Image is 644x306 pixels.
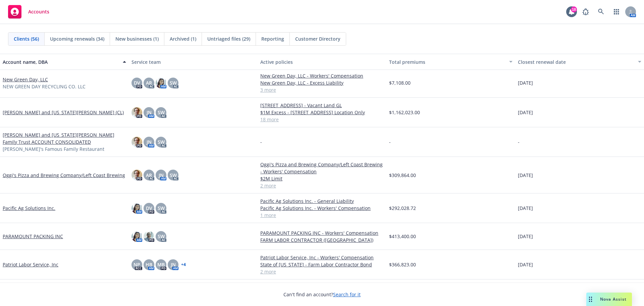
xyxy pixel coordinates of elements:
[260,102,384,109] a: [STREET_ADDRESS] - Vacant Land GL
[389,172,416,179] span: $309,864.00
[131,58,255,65] div: Service team
[518,138,520,145] span: -
[260,229,384,236] a: PARAMOUNT PACKING INC - Workers' Compensation
[389,233,416,240] span: $413,400.00
[260,116,384,123] a: 18 more
[518,205,533,212] span: [DATE]
[3,83,86,90] span: NEW GREEN DAY RECYCLING CO. LLC
[518,233,533,240] span: [DATE]
[158,205,165,212] span: SW
[518,261,533,268] span: [DATE]
[260,261,384,268] a: State of [US_STATE] - Farm Labor Contractor Bond
[333,291,361,298] a: Search for it
[144,231,154,242] img: photo
[156,78,166,88] img: photo
[518,79,533,86] span: [DATE]
[295,35,340,42] span: Customer Directory
[600,296,627,302] span: Nova Assist
[260,268,384,275] a: 2 more
[207,35,250,42] span: Untriaged files (29)
[283,291,361,298] span: Can't find an account?
[158,233,165,240] span: SW
[3,131,126,145] a: [PERSON_NAME] and [US_STATE][PERSON_NAME] Family Trust ACCOUNT CONSOLIDATED
[261,35,284,42] span: Reporting
[131,137,142,147] img: photo
[515,54,644,70] button: Closest renewal date
[3,261,58,268] a: Patriot Labor Service, Inc
[3,58,119,65] div: Account name, DBA
[518,172,533,179] span: [DATE]
[260,205,384,212] a: Pacific Ag Solutions Inc. - Workers' Compensation
[260,72,384,79] a: New Green Day, LLC - Workers' Compensation
[147,138,152,145] span: JN
[3,205,55,212] a: Pacific Ag Solutions Inc.
[171,261,176,268] span: JN
[260,254,384,261] a: Patriot Labor Service, Inc - Workers' Compensation
[170,35,196,42] span: Archived (1)
[3,172,125,179] a: Oggi's Pizza and Brewing Company/Left Coast Brewing
[586,293,632,306] button: Nova Assist
[389,109,420,116] span: $1,162,023.00
[579,5,592,18] a: Report a Bug
[146,205,152,212] span: DV
[594,5,608,18] a: Search
[158,138,165,145] span: SW
[3,145,104,152] span: [PERSON_NAME]'s Famous Family Restaurant
[5,2,52,21] a: Accounts
[610,5,623,18] a: Switch app
[260,58,384,65] div: Active policies
[260,79,384,86] a: New Green Day, LLC - Excess Liability
[170,172,177,179] span: SW
[260,182,384,189] a: 2 more
[146,172,152,179] span: AR
[386,54,515,70] button: Total premiums
[170,79,177,86] span: SW
[157,261,165,268] span: MB
[260,138,262,145] span: -
[131,170,142,180] img: photo
[518,109,533,116] span: [DATE]
[133,261,140,268] span: NP
[260,175,384,182] a: $2M Limit
[389,79,411,86] span: $7,108.00
[146,261,152,268] span: HB
[134,79,140,86] span: DV
[131,203,142,214] img: photo
[146,79,152,86] span: AR
[260,161,384,175] a: Oggi's Pizza and Brewing Company/Left Coast Brewing - Workers' Compensation
[131,107,142,118] img: photo
[147,109,152,116] span: JN
[50,35,104,42] span: Upcoming renewals (34)
[260,109,384,116] a: $1M Excess - [STREET_ADDRESS] Location Only
[260,236,384,244] a: FARM LABOR CONTRACTOR ([GEOGRAPHIC_DATA])
[158,109,165,116] span: SW
[260,86,384,93] a: 3 more
[258,54,386,70] button: Active policies
[260,212,384,219] a: 1 more
[389,261,416,268] span: $366,823.00
[28,9,49,14] span: Accounts
[571,6,577,12] div: 18
[115,35,159,42] span: New businesses (1)
[14,35,39,42] span: Clients (56)
[159,172,164,179] span: JN
[3,76,48,83] a: New Green Day, LLC
[3,233,63,240] a: PARAMOUNT PACKING INC
[131,231,142,242] img: photo
[586,293,595,306] div: Drag to move
[389,58,505,65] div: Total premiums
[389,138,391,145] span: -
[518,58,634,65] div: Closest renewal date
[181,263,186,267] a: + 4
[260,198,384,205] a: Pacific Ag Solutions Inc. - General Liability
[3,109,124,116] a: [PERSON_NAME] and [US_STATE][PERSON_NAME] (CL)
[389,205,416,212] span: $292,028.72
[129,54,258,70] button: Service team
